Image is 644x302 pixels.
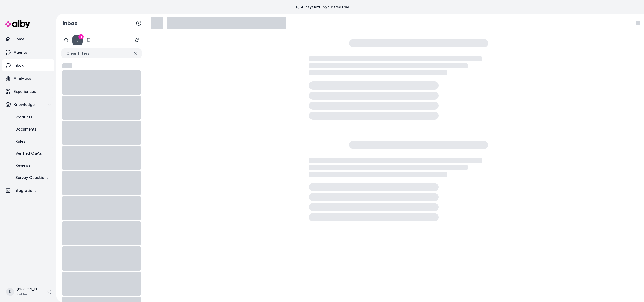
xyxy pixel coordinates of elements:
[10,111,54,123] a: Products
[2,85,54,98] a: Experiences
[3,284,43,300] button: K[PERSON_NAME]Kohler
[5,20,30,28] img: alby Logo
[2,46,54,58] a: Agents
[17,287,39,292] p: [PERSON_NAME]
[14,62,24,68] p: Inbox
[14,89,36,95] p: Experiences
[78,34,84,39] div: 1
[15,138,25,144] p: Rules
[10,171,54,184] a: Survey Questions
[10,159,54,171] a: Reviews
[6,288,14,296] span: K
[17,292,39,297] span: Kohler
[2,72,54,84] a: Analytics
[14,188,37,194] p: Integrations
[14,102,35,108] p: Knowledge
[15,150,42,156] p: Verified Q&As
[2,59,54,71] a: Inbox
[2,99,54,111] button: Knowledge
[62,19,78,27] h2: Inbox
[15,114,32,120] p: Products
[10,147,54,159] a: Verified Q&As
[61,48,142,58] button: Clear filters
[292,5,352,10] p: 42 days left in your free trial
[14,75,31,81] p: Analytics
[10,135,54,147] a: Rules
[14,49,27,55] p: Agents
[132,35,142,45] button: Refresh
[15,175,49,181] p: Survey Questions
[2,185,54,197] a: Integrations
[15,126,37,132] p: Documents
[14,36,24,42] p: Home
[15,162,31,168] p: Reviews
[2,33,54,45] a: Home
[72,35,83,45] button: Filter
[10,123,54,135] a: Documents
